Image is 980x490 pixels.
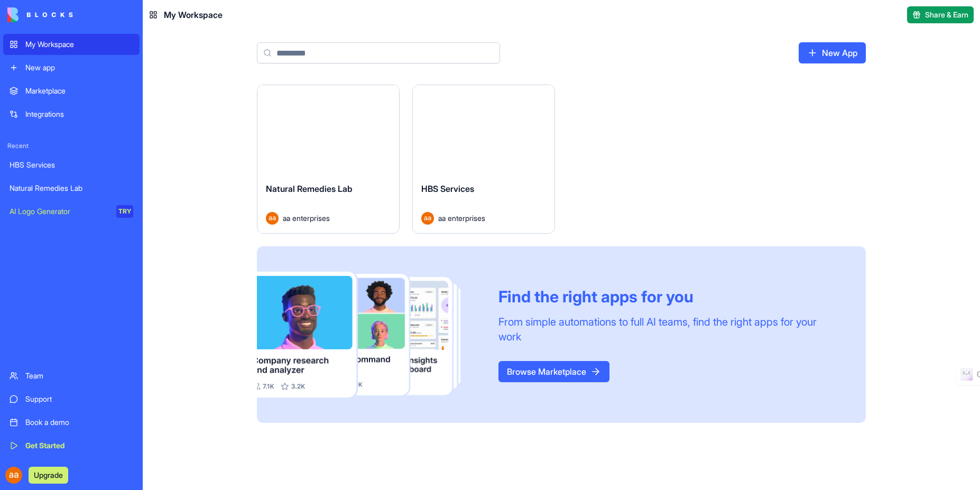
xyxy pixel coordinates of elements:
a: Book a demo [3,412,140,433]
div: New app [25,62,133,73]
a: Browse Marketplace [498,361,609,382]
img: logo [7,7,73,22]
img: Avatar [266,212,279,225]
span: HBS Services [421,183,474,194]
a: Natural Remedies Lab [3,178,140,199]
span: Natural Remedies Lab [266,183,353,194]
div: Natural Remedies Lab [10,183,133,193]
span: Share & Earn [925,10,968,20]
a: HBS ServicesAvataraa enterprises [412,85,555,234]
div: TRY [116,205,133,218]
div: From simple automations to full AI teams, find the right apps for your work [498,315,840,344]
div: Book a demo [25,417,133,428]
a: Team [3,365,140,386]
a: Get Started [3,435,140,456]
div: Marketplace [25,86,133,96]
span: Recent [3,142,140,150]
img: Avatar [421,212,434,225]
div: Get Started [25,440,133,451]
div: Support [25,394,133,404]
div: My Workspace [25,39,133,50]
a: AI Logo GeneratorTRY [3,201,140,222]
a: New App [799,42,866,63]
button: Upgrade [29,467,68,484]
img: Frame_181_egmpey.png [257,272,482,398]
div: Integrations [25,109,133,119]
div: HBS Services [10,160,133,170]
a: My Workspace [3,34,140,55]
a: Integrations [3,104,140,125]
div: AI Logo Generator [10,206,109,217]
a: Upgrade [29,469,68,480]
img: ACg8ocJRpHku6mnlGfwEuen2DnV75C77ng9eowmKnTpZhWMeC4pQZg=s96-c [5,467,22,484]
span: My Workspace [164,8,223,21]
div: Find the right apps for you [498,287,840,306]
span: aa enterprises [283,212,330,224]
div: Team [25,371,133,381]
button: Share & Earn [907,6,974,23]
a: New app [3,57,140,78]
span: aa enterprises [438,212,485,224]
a: Support [3,389,140,410]
a: Natural Remedies LabAvataraa enterprises [257,85,400,234]
a: Marketplace [3,80,140,101]
a: HBS Services [3,154,140,175]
